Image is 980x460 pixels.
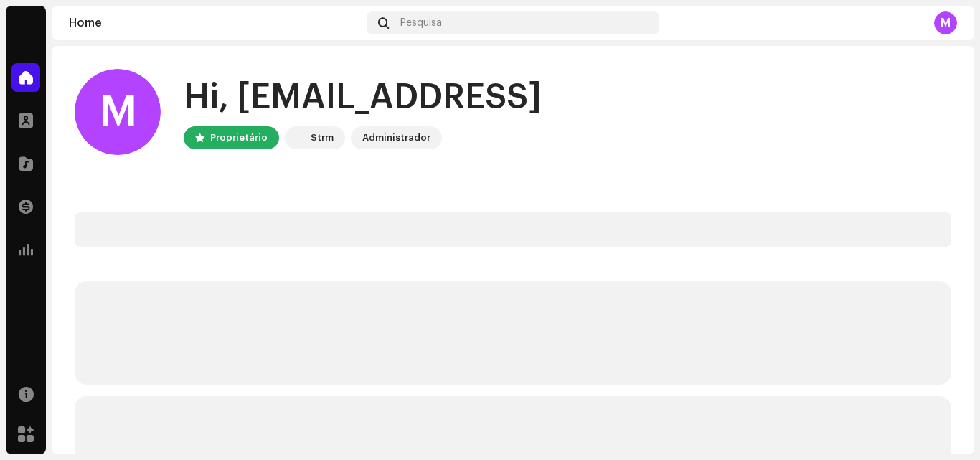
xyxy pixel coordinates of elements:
div: Administrador [362,129,430,146]
div: Strm [311,129,334,146]
div: M [75,69,161,155]
img: 408b884b-546b-4518-8448-1008f9c76b02 [288,129,305,146]
div: Hi, [EMAIL_ADDRESS] [184,75,542,121]
div: M [934,11,957,34]
div: Proprietário [210,129,268,146]
span: Pesquisa [400,17,442,29]
div: Home [69,17,361,29]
